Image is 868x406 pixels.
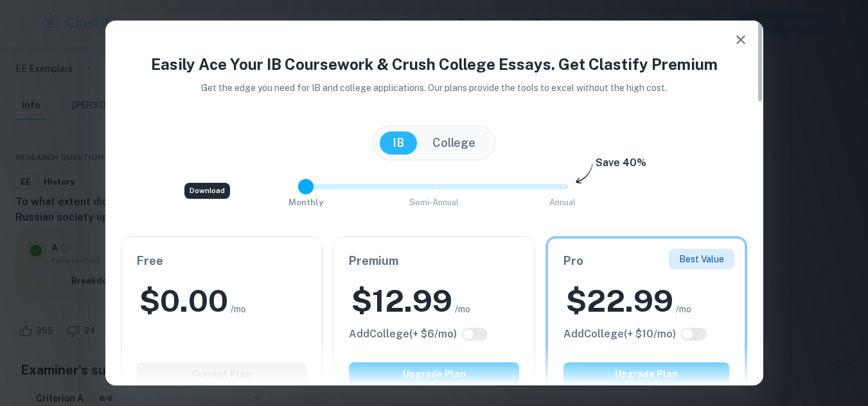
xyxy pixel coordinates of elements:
[549,198,576,207] span: Annual
[184,183,230,199] div: Download
[679,252,724,266] p: Best Value
[139,280,228,321] h2: $ 0.00
[380,131,417,155] button: IB
[420,131,488,155] button: College
[563,326,676,342] h6: Click to see all the additional College features.
[576,163,593,185] img: subscription-arrow.svg
[183,81,685,95] p: Get the edge you need for IB and college applications. Our plans provide the tools to excel witho...
[676,302,691,316] span: /mo
[351,280,452,321] h2: $ 12.99
[121,53,748,76] h4: Easily Ace Your IB Coursework & Crush College Essays. Get Clastify Premium
[288,198,323,207] span: Monthly
[455,302,470,316] span: /mo
[349,252,519,270] h6: Premium
[566,280,673,321] h2: $ 22.99
[137,252,307,270] h6: Free
[596,155,646,177] h6: Save 40%
[231,302,246,316] span: /mo
[349,326,457,342] h6: Click to see all the additional College features.
[409,198,459,207] span: Semi-Annual
[563,252,730,270] h6: Pro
